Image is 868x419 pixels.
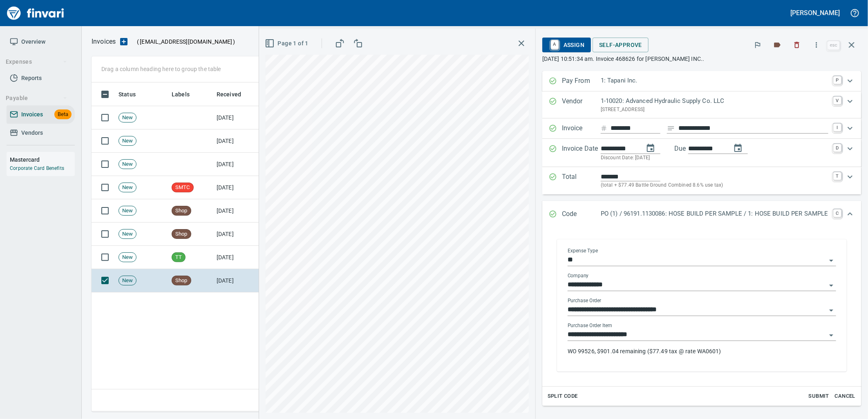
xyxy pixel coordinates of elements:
[728,138,748,158] button: change due date
[601,209,828,218] p: PO (1) / 96191.1130086: HOSE BUILD PER SAMPLE / 1: HOSE BUILD PER SAMPLE
[119,277,136,285] span: New
[828,41,840,50] a: esc
[139,38,233,46] span: [EMAIL_ADDRESS][DOMAIN_NAME]
[172,89,200,99] span: Labels
[217,89,252,99] span: Received
[568,299,602,303] label: Purchase Order
[21,109,43,120] span: Invoices
[667,124,675,132] svg: Invoice description
[213,223,258,246] td: [DATE]
[562,144,601,162] p: Invoice Date
[542,228,861,406] div: Expand
[2,54,71,69] button: Expenses
[808,392,830,401] span: Submit
[593,38,649,53] button: Self-Approve
[6,57,67,67] span: Expenses
[768,36,786,54] button: Labels
[5,3,66,23] img: Finvari
[119,254,136,261] span: New
[542,201,861,228] div: Expand
[806,390,832,403] button: Submit
[542,139,861,167] div: Expand
[788,36,806,54] button: Discard
[791,9,840,17] h5: [PERSON_NAME]
[833,209,841,217] a: C
[92,37,116,47] p: Invoices
[119,89,136,99] span: Status
[213,129,258,153] td: [DATE]
[562,96,601,114] p: Vendor
[172,277,191,285] span: Shop
[6,93,67,103] span: Payable
[119,137,136,145] span: New
[213,153,258,176] td: [DATE]
[542,91,861,118] div: Expand
[568,274,589,279] label: Company
[263,36,312,51] button: Page 1 of 1
[825,280,837,291] button: Open
[542,71,861,91] div: Expand
[749,36,767,54] button: Flag
[562,123,601,134] p: Invoice
[833,96,841,105] a: V
[568,347,836,355] p: WO 99526, $901.04 remaining ($77.49 tax @ rate WA0601)
[599,40,642,50] span: Self-Approve
[542,118,861,139] div: Expand
[825,330,837,341] button: Open
[213,269,258,292] td: [DATE]
[21,37,45,47] span: Overview
[548,392,578,401] span: Split Code
[833,172,841,180] a: T
[808,36,825,54] button: More
[10,165,64,171] a: Corporate Card Benefits
[119,184,136,192] span: New
[7,105,75,124] a: InvoicesBeta
[601,76,828,85] p: 1: Tapani Inc.
[172,230,191,238] span: Shop
[172,89,190,99] span: Labels
[54,110,72,119] span: Beta
[92,37,116,47] nav: breadcrumb
[601,154,828,162] p: Discount Date: [DATE]
[172,207,191,215] span: Shop
[601,96,828,106] p: 1-10020: Advanced Hydraulic Supply Co. LLC
[119,207,136,215] span: New
[172,184,193,192] span: SMTC
[834,392,856,401] span: Cancel
[119,89,146,99] span: Status
[213,246,258,269] td: [DATE]
[825,35,861,55] span: Close invoice
[562,76,601,87] p: Pay From
[601,181,828,189] p: (total + $77.49 Battle Ground Combined 8.6% use tax)
[21,128,43,138] span: Vendors
[7,33,75,51] a: Overview
[832,390,858,403] button: Cancel
[119,160,136,168] span: New
[568,323,612,328] label: Purchase Order Item
[7,69,75,87] a: Reports
[833,144,841,152] a: D
[601,123,607,133] svg: Invoice number
[562,209,601,220] p: Code
[2,91,71,106] button: Payable
[546,390,580,403] button: Split Code
[213,106,258,129] td: [DATE]
[217,89,241,99] span: Received
[641,138,660,158] button: change date
[116,37,132,47] button: Upload an Invoice
[213,176,258,199] td: [DATE]
[213,199,258,223] td: [DATE]
[101,65,221,73] p: Drag a column heading here to group the table
[674,144,713,154] p: Due
[119,230,136,238] span: New
[789,7,842,19] button: [PERSON_NAME]
[21,73,42,83] span: Reports
[568,249,598,254] label: Expense Type
[172,254,185,261] span: TT
[601,106,828,114] p: [STREET_ADDRESS]
[542,167,861,194] div: Expand
[833,76,841,84] a: P
[551,40,559,49] a: A
[542,55,861,63] p: [DATE] 10:51:34 am. Invoice 468626 for [PERSON_NAME] INC..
